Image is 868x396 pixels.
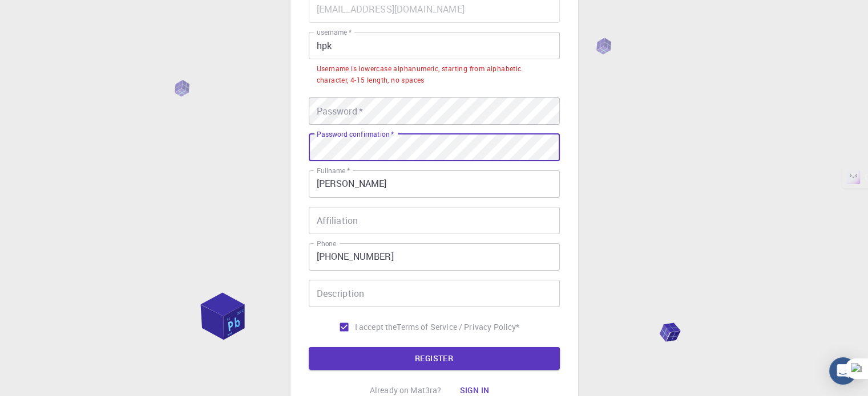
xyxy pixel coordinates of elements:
span: I accept the [355,321,397,333]
button: REGISTER [309,347,560,370]
p: Already on Mat3ra? [370,385,442,396]
label: Fullname [317,166,350,175]
label: Password confirmation [317,129,394,139]
label: username [317,27,352,37]
div: Open Intercom Messenger [829,357,857,385]
label: Phone [317,239,336,248]
p: Terms of Service / Privacy Policy * [397,321,519,333]
a: Terms of Service / Privacy Policy* [397,321,519,333]
div: Username is lowercase alphanumeric, starting from alphabetic character, 4-15 length, no spaces [317,63,552,86]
